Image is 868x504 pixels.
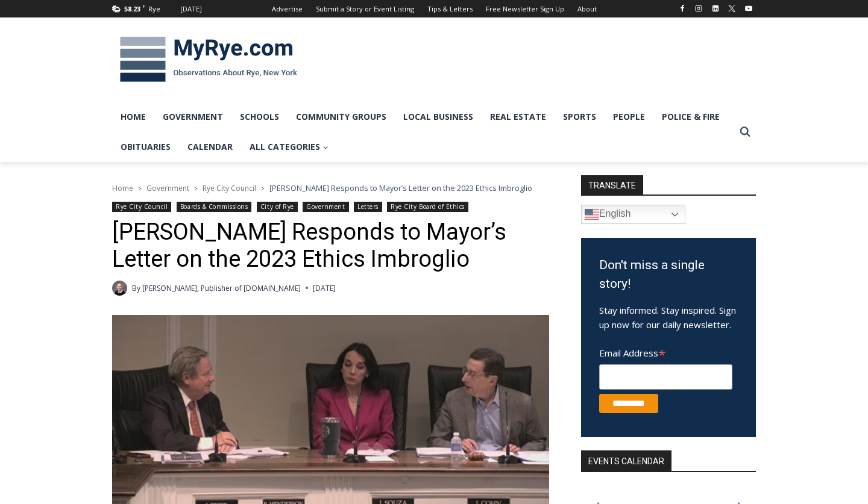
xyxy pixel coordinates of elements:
a: All Categories [241,132,337,162]
a: Home [112,102,154,132]
a: English [581,205,685,224]
a: Rye City Council [203,183,256,193]
img: MyRye.com [112,28,305,91]
a: Letters [354,202,382,212]
a: Facebook [675,1,690,16]
a: Instagram [691,1,706,16]
span: > [261,184,265,193]
a: Obituaries [112,132,179,162]
span: F [142,2,145,9]
img: en [585,207,599,222]
a: Government [154,102,231,132]
span: > [138,184,142,193]
h2: Events Calendar [581,450,671,471]
a: People [605,102,653,132]
a: Real Estate [482,102,555,132]
a: Sports [555,102,605,132]
a: Government [303,202,348,212]
a: Home [112,183,133,193]
a: Boards & Commissions [177,202,252,212]
a: Rye City Board of Ethics [387,202,468,212]
time: [DATE] [313,282,336,294]
nav: Breadcrumbs [112,182,549,194]
button: View Search Form [734,121,756,143]
span: All Categories [250,140,329,154]
a: YouTube [741,1,756,16]
label: Email Address [599,341,732,362]
a: Government [146,183,189,193]
a: Author image [112,281,127,296]
a: Linkedin [708,1,723,16]
a: Rye City Council [112,202,171,212]
a: X [725,1,739,16]
a: Community Groups [288,102,395,132]
div: Rye [148,4,160,14]
a: Police & Fire [653,102,728,132]
a: Local Business [395,102,482,132]
span: [PERSON_NAME] Responds to Mayor’s Letter on the 2023 Ethics Imbroglio [269,182,532,193]
strong: TRANSLATE [581,175,643,194]
span: By [132,282,140,294]
a: City of Rye [257,202,298,212]
h1: [PERSON_NAME] Responds to Mayor’s Letter on the 2023 Ethics Imbroglio [112,219,549,273]
h3: Don't miss a single story! [599,256,738,294]
a: Calendar [179,132,241,162]
p: Stay informed. Stay inspired. Sign up now for our daily newsletter. [599,303,738,332]
span: > [194,184,198,193]
div: [DATE] [180,4,202,14]
a: [PERSON_NAME], Publisher of [DOMAIN_NAME] [142,283,301,293]
nav: Primary Navigation [112,102,734,163]
span: 58.23 [124,4,140,13]
a: Schools [231,102,288,132]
